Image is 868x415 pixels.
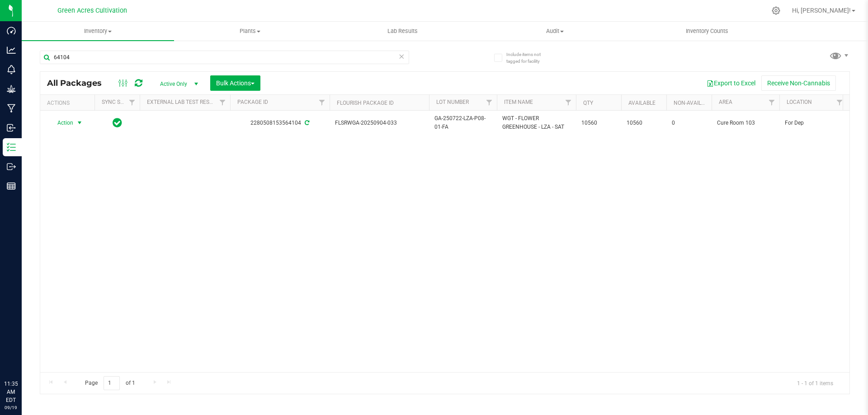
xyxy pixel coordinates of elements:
a: Audit [479,22,631,41]
span: Plants [175,27,326,35]
a: Filter [215,95,230,110]
span: Lab Results [375,27,430,35]
inline-svg: Inbound [7,123,16,132]
button: Export to Excel [701,75,761,91]
span: Audit [479,27,631,35]
span: Clear [398,51,405,62]
a: Filter [315,95,330,110]
span: All Packages [47,78,111,88]
span: For Dep [785,119,842,127]
a: Inventory Counts [631,22,783,41]
span: Green Acres Cultivation [57,7,127,14]
inline-svg: Reports [7,182,16,191]
a: Lab Results [326,22,479,41]
inline-svg: Analytics [7,46,16,55]
inline-svg: Monitoring [7,65,16,74]
input: 1 [104,376,120,390]
div: Manage settings [770,6,782,15]
span: Inventory [22,27,174,35]
span: FLSRWGA-20250904-033 [335,119,424,127]
a: Plants [174,22,326,41]
a: Available [628,100,656,106]
span: In Sync [113,117,122,129]
div: 2280508153564104 [229,119,331,127]
span: Page of 1 [77,376,142,390]
inline-svg: Inventory [7,143,16,152]
a: Filter [832,95,847,110]
a: Area [719,99,732,105]
a: Qty [583,100,593,106]
a: Inventory [22,22,174,41]
span: select [74,117,85,129]
inline-svg: Dashboard [7,26,16,35]
span: WGT - FLOWER GREENHOUSE - LZA - SAT [502,114,571,131]
span: 0 [672,119,706,127]
p: 11:35 AM EDT [4,380,18,404]
span: 10560 [627,119,661,127]
span: Include items not tagged for facility [506,51,552,65]
span: Sync from Compliance System [303,120,309,126]
inline-svg: Outbound [7,162,16,171]
iframe: Resource center unread badge [27,341,38,352]
input: Search Package ID, Item Name, SKU, Lot or Part Number... [40,51,409,64]
span: Hi, [PERSON_NAME]! [792,7,851,14]
span: 1 - 1 of 1 items [790,376,840,390]
p: 09/19 [4,404,18,411]
iframe: Resource center [9,343,36,370]
a: External Lab Test Result [147,99,218,105]
a: Sync Status [102,99,137,105]
a: Package ID [237,99,268,105]
inline-svg: Grow [7,84,16,93]
button: Bulk Actions [210,75,260,91]
span: Cure Room 103 [717,119,774,127]
div: Actions [47,100,91,106]
a: Filter [764,95,779,110]
span: 10560 [581,119,616,127]
inline-svg: Manufacturing [7,104,16,113]
a: Non-Available [674,100,714,106]
span: Action [49,117,74,129]
a: Filter [561,95,576,110]
span: Bulk Actions [216,79,255,87]
a: Filter [125,95,140,110]
button: Receive Non-Cannabis [761,75,836,91]
a: Lot Number [436,99,469,105]
a: Flourish Package ID [337,100,394,106]
a: Item Name [504,99,533,105]
a: Filter [482,95,497,110]
a: Location [787,99,812,105]
span: Inventory Counts [674,27,741,35]
span: GA-250722-LZA-P08-01-FA [434,114,491,131]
